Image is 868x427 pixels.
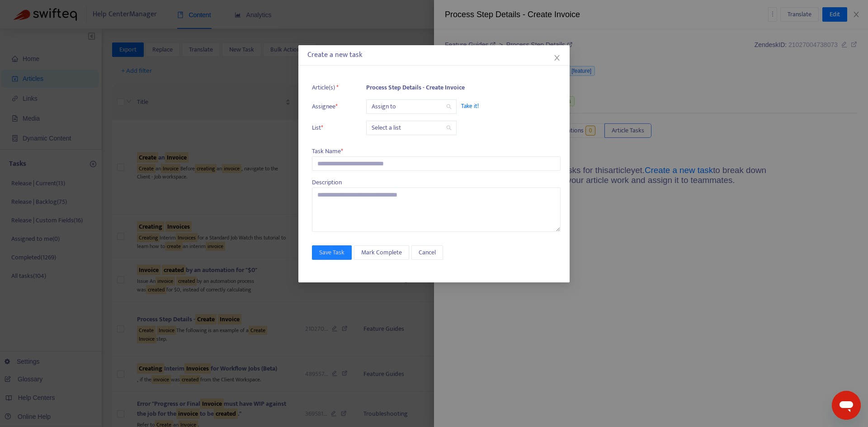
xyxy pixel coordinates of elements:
span: Cancel [419,248,436,258]
div: Task Name [312,146,561,156]
span: Article(s) [312,83,344,93]
span: Description [312,177,342,188]
b: Process Step Details - Create Invoice [366,82,465,93]
span: Mark Complete [361,248,402,258]
button: Mark Complete [354,245,409,260]
span: search [446,125,452,131]
span: search [446,104,452,109]
span: close [553,54,561,61]
button: Save Task [312,245,352,260]
button: Cancel [411,245,443,260]
div: Create a new task [307,50,561,61]
span: Take it! [461,102,552,111]
button: Close [552,53,562,63]
iframe: Button to launch messaging window [832,391,861,420]
span: List [312,123,344,133]
span: Assignee [312,102,344,112]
